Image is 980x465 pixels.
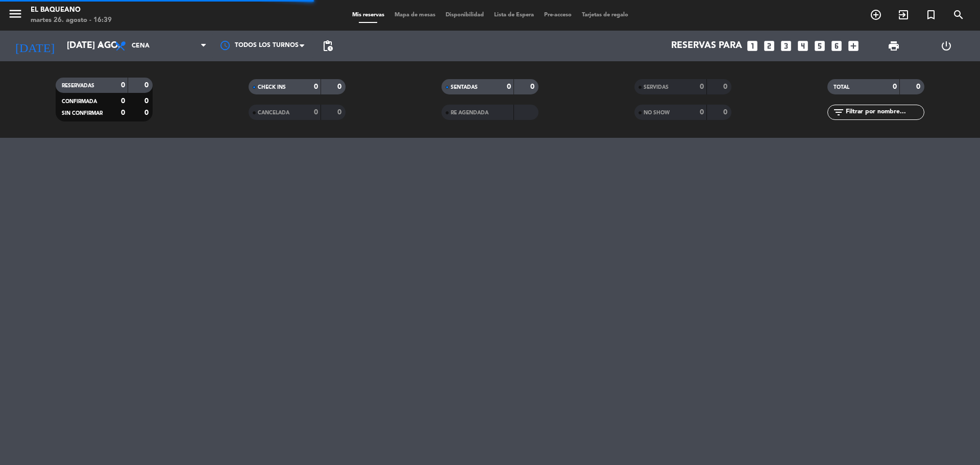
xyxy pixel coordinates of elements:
[322,40,334,52] span: pending_actions
[577,12,633,18] span: Tarjetas de regalo
[62,111,103,116] span: SIN CONFIRMAR
[897,9,910,21] i: exit_to_app
[314,83,318,90] strong: 0
[62,99,97,104] span: CONFIRMADA
[671,41,742,51] span: Reservas para
[144,97,151,105] strong: 0
[723,83,729,90] strong: 0
[832,106,845,118] i: filter_list
[940,40,952,52] i: power_settings_new
[31,15,112,26] div: martes 26. agosto - 16:39
[539,12,577,18] span: Pre-acceso
[337,83,344,90] strong: 0
[644,85,669,90] span: SERVIDAS
[763,39,776,53] i: looks_two
[95,40,107,52] i: arrow_drop_down
[8,35,62,57] i: [DATE]
[451,85,478,90] span: SENTADAS
[700,109,704,116] strong: 0
[8,6,23,25] button: menu
[347,12,389,18] span: Mis reservas
[132,42,150,50] span: Cena
[121,109,125,116] strong: 0
[507,83,511,90] strong: 0
[888,40,900,52] span: print
[489,12,539,18] span: Lista de Espera
[920,31,972,61] div: LOG OUT
[258,85,286,90] span: CHECK INS
[845,107,924,118] input: Filtrar por nombre...
[813,39,826,53] i: looks_5
[952,9,965,21] i: search
[916,83,922,90] strong: 0
[779,39,793,53] i: looks_3
[389,12,440,18] span: Mapa de mesas
[644,110,670,115] span: NO SHOW
[337,109,344,116] strong: 0
[925,9,937,21] i: turned_in_not
[121,82,125,89] strong: 0
[258,110,289,115] span: CANCELADA
[870,9,882,21] i: add_circle_outline
[8,6,23,21] i: menu
[144,82,151,89] strong: 0
[830,39,843,53] i: looks_6
[746,39,759,53] i: looks_one
[314,109,318,116] strong: 0
[893,83,897,90] strong: 0
[62,83,94,88] span: RESERVADAS
[834,85,849,90] span: TOTAL
[121,97,125,105] strong: 0
[451,110,488,115] span: RE AGENDADA
[530,83,536,90] strong: 0
[700,83,704,90] strong: 0
[796,39,810,53] i: looks_4
[440,12,489,18] span: Disponibilidad
[723,109,729,116] strong: 0
[847,39,860,53] i: add_box
[144,109,151,116] strong: 0
[31,5,112,15] div: El Baqueano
